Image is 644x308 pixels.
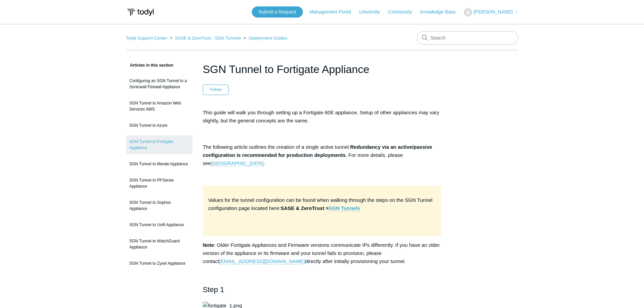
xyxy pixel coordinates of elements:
[126,218,193,231] a: SGN Tunnel to Unifi Appliance
[126,63,173,68] span: Articles in this section
[310,8,358,16] a: Management Portal
[203,109,442,125] p: This guide will walk you through setting up a Fortigate 60E appliance. Setup of other appliances ...
[388,8,419,16] a: Community
[126,135,193,154] a: SGN Tunnel to Fortigate Appliance
[126,235,193,254] a: SGN Tunnel to WatchGuard Appliance
[126,257,193,270] a: SGN Tunnel to Zyxel Appliance
[208,196,436,212] p: Values for the tunnel configuration can be found when walking through the steps on the SGN Tunnel...
[126,74,193,93] a: Configuring an SGN Tunnel to a Sonicwall Firewall Appliance
[126,35,169,41] li: Todyl Support Center
[168,35,242,41] li: SASE & ZeroTrust - SGN Tunnels
[203,85,229,95] button: Follow Article
[126,97,193,116] a: SGN Tunnel to Amazon Web Services AWS
[126,6,155,19] img: Todyl Support Center Help Center home page
[203,284,442,295] h2: Step 1
[126,174,193,193] a: SGN Tunnel to PFSense Appliance
[126,158,193,170] a: SGN Tunnel to Meraki Appliance
[219,258,305,264] a: [EMAIL_ADDRESS][DOMAIN_NAME]
[175,35,241,41] a: SASE & ZeroTrust - SGN Tunnels
[417,31,518,45] input: Search
[203,143,442,167] p: The following article outlines the creation of a single active tunnel. . For more details, please...
[281,205,360,211] strong: SASE & ZeroTrust >
[203,144,432,158] strong: Redundancy via an active/passive configuration is recommended for production deployments
[211,160,264,166] a: [GEOGRAPHIC_DATA]
[359,8,386,16] a: University
[126,196,193,215] a: SGN Tunnel to Sophos Appliance
[203,241,442,265] p: : Older Fortigate Appliances and Firmware versions communicate IPs differently. If you have an ol...
[464,8,518,17] button: [PERSON_NAME]
[203,242,214,248] strong: Note
[420,8,462,16] a: Knowledge Base
[329,205,360,211] a: SGN Tunnels
[249,35,287,41] a: Deployment Guides
[242,35,287,41] li: Deployment Guides
[203,61,442,77] h1: SGN Tunnel to Fortigate Appliance
[126,119,193,132] a: SGN Tunnel to Azure
[252,6,303,18] a: Submit a Request
[474,9,512,15] span: [PERSON_NAME]
[126,35,167,41] a: Todyl Support Center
